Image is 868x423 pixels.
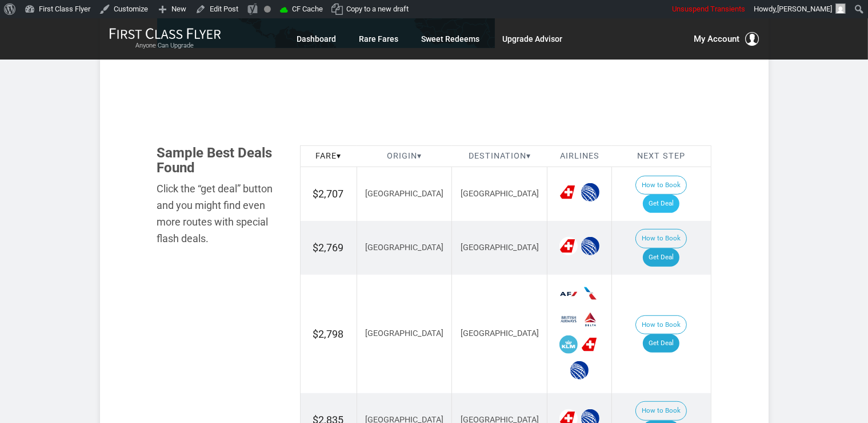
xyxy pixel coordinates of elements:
[109,27,221,50] a: First Class FlyerAnyone Can Upgrade
[581,335,599,354] span: Swiss
[612,145,711,167] th: Next Step
[559,284,578,303] span: Air France
[559,183,578,201] span: Swiss
[300,145,357,167] th: Fare
[526,151,531,161] span: ▾
[365,243,443,252] span: [GEOGRAPHIC_DATA]
[313,242,344,254] span: $2,769
[581,183,599,201] span: United
[643,248,679,267] a: Get Deal
[547,145,612,167] th: Airlines
[157,181,283,247] div: Click the “get deal” button and you might find even more routes with special flash deals.
[694,32,759,46] button: My Account
[635,401,687,421] button: How to Book
[461,189,539,199] span: [GEOGRAPHIC_DATA]
[643,195,679,213] a: Get Deal
[559,237,578,255] span: Swiss
[417,151,422,161] span: ▾
[422,29,480,49] a: Sweet Redeems
[635,315,687,335] button: How to Book
[635,229,687,248] button: How to Book
[559,310,578,329] span: British Airways
[559,335,578,354] span: KLM
[157,145,283,176] h3: Sample Best Deals Found
[313,188,344,200] span: $2,707
[313,328,344,340] span: $2,798
[452,145,547,167] th: Destination
[777,5,832,13] span: [PERSON_NAME]
[581,237,599,255] span: United
[365,189,443,199] span: [GEOGRAPHIC_DATA]
[570,361,589,379] span: United
[461,243,539,252] span: [GEOGRAPHIC_DATA]
[365,329,443,338] span: [GEOGRAPHIC_DATA]
[337,151,341,161] span: ▾
[581,284,599,303] span: American Airlines
[461,329,539,338] span: [GEOGRAPHIC_DATA]
[643,334,679,353] a: Get Deal
[672,5,745,13] span: Unsuspend Transients
[635,176,687,195] button: How to Book
[581,310,599,329] span: Delta Airlines
[357,145,452,167] th: Origin
[109,42,221,50] small: Anyone Can Upgrade
[297,29,337,49] a: Dashboard
[503,29,563,49] a: Upgrade Advisor
[359,29,399,49] a: Rare Fares
[109,27,221,39] img: First Class Flyer
[694,32,740,46] span: My Account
